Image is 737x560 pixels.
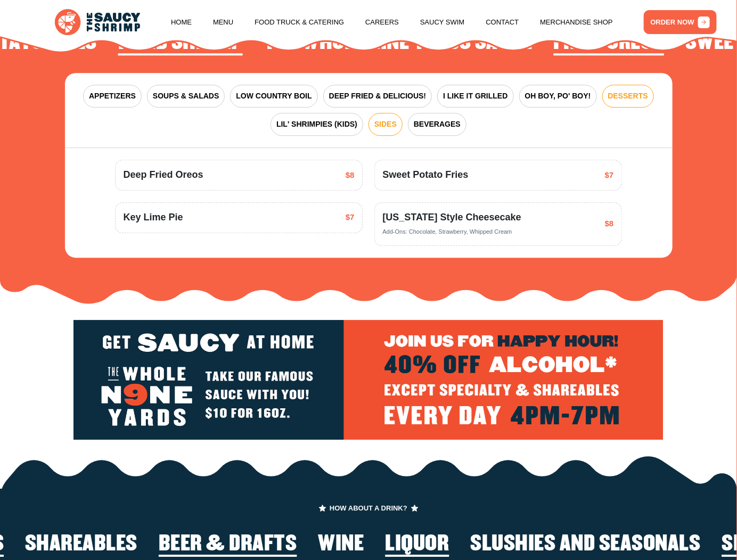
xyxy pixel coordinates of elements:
[271,113,363,136] button: LIL' SHRIMPIES (KIDS)
[365,2,399,43] a: Careers
[519,85,597,108] button: OH BOY, PO' BOY!
[602,85,654,108] button: DESSERTS
[644,10,717,34] a: ORDER NOW
[276,119,357,130] span: LIL' SHRIMPIES (KIDS)
[25,532,137,559] li: 2 of 6
[486,2,519,43] a: Contact
[264,30,533,54] h2: The Whole Nine Yards Sauce
[159,532,297,559] li: 3 of 6
[318,532,364,559] li: 4 of 6
[73,320,663,440] img: logo
[25,532,137,556] h2: Shareables
[382,210,521,225] span: [US_STATE] Style Cheesecake
[319,505,419,512] span: HOW ABOUT A DRINK?
[554,30,665,54] h2: Fried Oreos
[255,2,344,43] a: Food Truck & Catering
[420,2,465,43] a: Saucy Swim
[605,169,614,182] span: $7
[470,532,700,556] h2: Slushies and Seasonals
[605,218,614,230] span: $8
[414,119,461,130] span: BEVERAGES
[329,90,427,102] span: DEEP FRIED & DELICIOUS!
[437,85,513,108] button: I LIKE IT GRILLED
[608,90,648,102] span: DESSERTS
[443,90,507,102] span: I LIKE IT GRILLED
[323,85,432,108] button: DEEP FRIED & DELICIOUS!
[385,532,449,556] h2: Liquor
[346,169,355,182] span: $8
[369,113,403,136] button: SIDES
[230,85,317,108] button: LOW COUNTRY BOIL
[525,90,591,102] span: OH BOY, PO' BOY!
[83,85,142,108] button: APPETIZERS
[171,2,192,43] a: Home
[124,210,183,225] span: Key Lime Pie
[55,9,140,35] img: logo
[153,90,219,102] span: SOUPS & SALADS
[540,2,613,43] a: Merchandise Shop
[346,211,355,224] span: $7
[124,168,203,182] span: Deep Fried Oreos
[385,532,449,559] li: 5 of 6
[382,168,468,182] span: Sweet Potato Fries
[147,85,225,108] button: SOUPS & SALADS
[318,532,364,556] h2: Wine
[470,532,700,559] li: 6 of 6
[408,113,466,136] button: BEVERAGES
[374,119,397,130] span: SIDES
[236,90,312,102] span: LOW COUNTRY BOIL
[382,228,512,235] span: Add-Ons: Chocolate, Strawberry, Whipped Cream
[118,30,243,54] h2: Fried Shrimp
[213,2,233,43] a: Menu
[89,90,136,102] span: APPETIZERS
[159,532,297,556] h2: Beer & Drafts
